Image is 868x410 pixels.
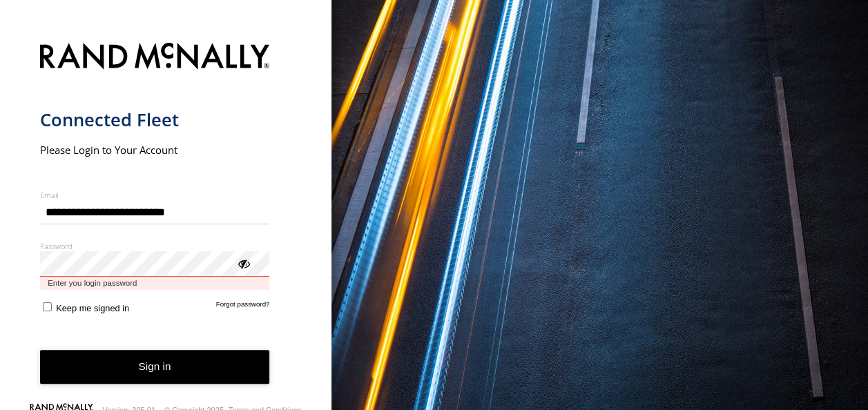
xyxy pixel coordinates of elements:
div: ViewPassword [236,256,250,270]
span: Keep me signed in [56,303,129,313]
a: Forgot password? [216,300,270,313]
button: Sign in [40,350,270,384]
label: Password [40,241,270,251]
form: main [40,35,292,406]
span: Enter you login password [40,277,270,290]
h1: Connected Fleet [40,108,270,131]
img: Rand McNally [40,40,270,75]
label: Email [40,190,270,200]
h2: Please Login to Your Account [40,143,270,157]
input: Keep me signed in [43,302,52,311]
